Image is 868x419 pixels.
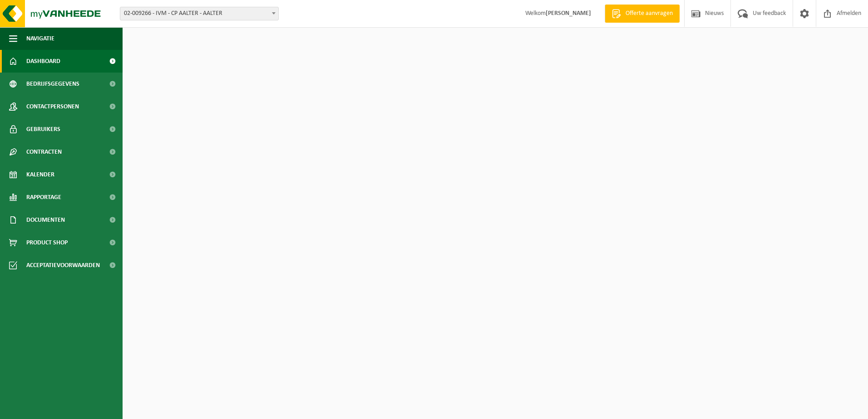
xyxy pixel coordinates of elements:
span: Documenten [26,209,65,231]
span: Kalender [26,163,54,186]
span: Dashboard [26,50,60,73]
span: Rapportage [26,186,61,209]
span: 02-009266 - IVM - CP AALTER - AALTER [120,7,278,20]
span: Acceptatievoorwaarden [26,254,100,277]
span: 02-009266 - IVM - CP AALTER - AALTER [120,7,279,20]
span: Product Shop [26,231,68,254]
span: Gebruikers [26,118,60,141]
span: Contactpersonen [26,95,79,118]
span: Navigatie [26,27,54,50]
strong: [PERSON_NAME] [546,10,591,17]
span: Contracten [26,141,62,163]
span: Bedrijfsgegevens [26,73,79,95]
a: Offerte aanvragen [605,5,680,23]
span: Offerte aanvragen [623,9,675,18]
